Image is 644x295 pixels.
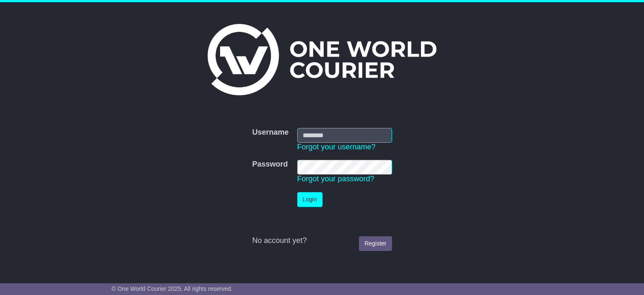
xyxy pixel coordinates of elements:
[297,143,376,151] a: Forgot your username?
[252,236,392,245] div: No account yet?
[112,285,233,292] span: © One World Courier 2025. All rights reserved.
[208,24,436,95] img: One World
[359,236,392,251] a: Register
[297,192,322,207] button: Login
[297,175,374,183] a: Forgot your password?
[252,160,288,169] label: Password
[252,128,288,137] label: Username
